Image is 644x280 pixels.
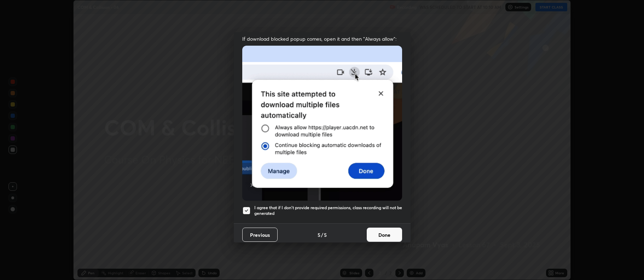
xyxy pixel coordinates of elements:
h4: 5 [318,231,320,239]
button: Done [367,228,402,242]
h4: / [321,231,323,239]
h4: 5 [324,231,327,239]
img: downloads-permission-blocked.gif [242,46,402,200]
span: If download blocked popup comes, open it and then "Always allow": [242,35,402,42]
button: Previous [242,228,278,242]
h5: I agree that if I don't provide required permissions, class recording will not be generated [254,205,402,216]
